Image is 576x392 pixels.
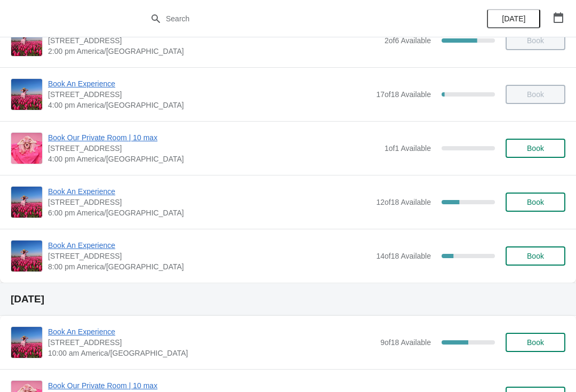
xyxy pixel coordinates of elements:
span: Book [527,144,544,153]
span: [STREET_ADDRESS] [48,251,371,261]
span: Book An Experience [48,78,371,89]
span: 4:00 pm America/[GEOGRAPHIC_DATA] [48,100,371,110]
img: Book An Experience | 1815 North Milwaukee Avenue, Chicago, IL, USA | 2:00 pm America/Chicago [11,25,42,56]
span: [DATE] [502,14,525,23]
span: [STREET_ADDRESS] [48,89,371,100]
img: Book An Experience | 1815 North Milwaukee Avenue, Chicago, IL, USA | 8:00 pm America/Chicago [11,241,42,271]
input: Search [165,9,432,28]
span: [STREET_ADDRESS] [48,197,371,207]
img: Book An Experience | 1815 North Milwaukee Avenue, Chicago, IL, USA | 4:00 pm America/Chicago [11,79,42,110]
span: 2:00 pm America/[GEOGRAPHIC_DATA] [48,46,379,57]
button: Book [506,139,565,158]
img: Book An Experience | 1815 North Milwaukee Avenue, Chicago, IL, USA | 6:00 pm America/Chicago [11,187,42,218]
span: Book Our Private Room | 10 max [48,380,379,391]
span: 17 of 18 Available [376,90,431,99]
button: [DATE] [487,9,540,28]
span: 12 of 18 Available [376,198,431,206]
img: Book Our Private Room | 10 max | 1815 N. Milwaukee Ave., Chicago, IL 60647 | 4:00 pm America/Chicago [11,133,42,164]
span: 1 of 1 Available [385,144,431,153]
span: [STREET_ADDRESS] [48,35,379,46]
span: 9 of 18 Available [380,338,431,347]
span: Book [527,338,544,347]
span: Book An Experience [48,186,371,197]
span: [STREET_ADDRESS] [48,143,379,154]
span: 4:00 pm America/[GEOGRAPHIC_DATA] [48,154,379,164]
button: Book [506,333,565,352]
span: Book [527,198,544,206]
span: [STREET_ADDRESS] [48,337,375,348]
span: 8:00 pm America/[GEOGRAPHIC_DATA] [48,261,371,272]
span: Book [527,252,544,260]
img: Book An Experience | 1815 North Milwaukee Avenue, Chicago, IL, USA | 10:00 am America/Chicago [11,327,42,358]
button: Book [506,193,565,212]
span: Book Our Private Room | 10 max [48,132,379,143]
span: Book An Experience [48,326,375,337]
span: 10:00 am America/[GEOGRAPHIC_DATA] [48,348,375,358]
span: Book An Experience [48,240,371,251]
span: 14 of 18 Available [376,252,431,260]
span: 2 of 6 Available [385,36,431,45]
span: 6:00 pm America/[GEOGRAPHIC_DATA] [48,207,371,218]
h2: [DATE] [11,294,565,305]
button: Book [506,246,565,266]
